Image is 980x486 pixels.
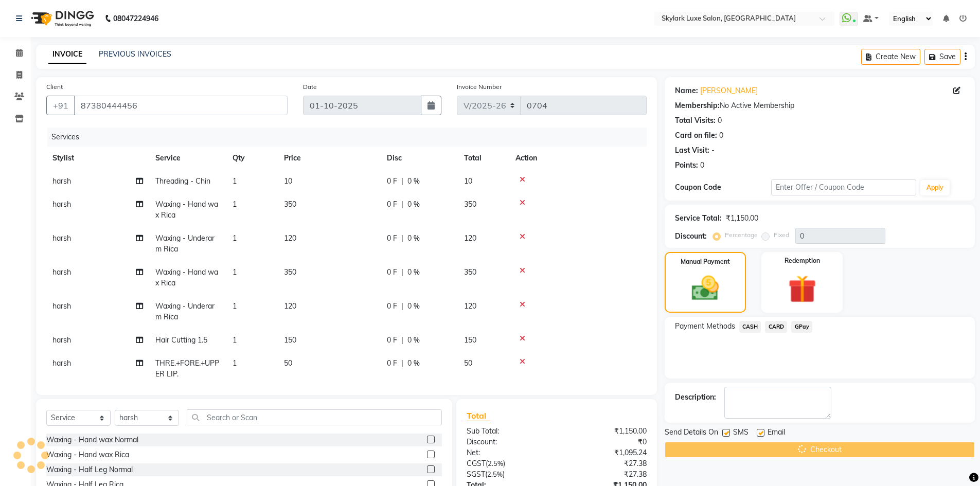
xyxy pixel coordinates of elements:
span: 1 [233,200,237,209]
span: THRE.+FORE.+UPPER LIP. [155,358,219,379]
span: | [401,358,403,369]
div: Last Visit: [675,145,709,156]
span: Send Details On [665,427,718,440]
label: Manual Payment [681,257,730,266]
div: Waxing - Hand wax Normal [46,435,138,445]
img: _gift.svg [779,272,825,307]
span: SMS [733,427,749,440]
div: No Active Membership [675,100,965,111]
span: 50 [284,358,292,368]
div: Total Visits: [675,115,716,126]
span: GPay [791,321,812,333]
span: harsh [52,358,71,368]
span: CGST [467,459,486,468]
img: logo [26,4,97,33]
span: Threading - Chin [155,176,210,186]
span: 0 % [407,335,420,346]
button: +91 [46,96,75,115]
div: Sub Total: [459,426,557,437]
input: Enter Offer / Coupon Code [771,179,916,195]
div: Waxing - Half Leg Normal [46,464,133,475]
span: 10 [464,176,472,186]
span: CARD [765,321,787,333]
span: harsh [52,267,71,277]
div: 0 [718,115,722,126]
span: 0 F [387,267,397,278]
div: ₹1,095.24 [557,447,654,458]
span: 120 [284,233,296,243]
a: [PERSON_NAME] [700,85,758,96]
div: ( ) [459,458,557,469]
a: INVOICE [48,45,86,64]
span: Total [467,410,490,421]
span: | [401,301,403,312]
div: 0 [719,130,723,141]
span: 0 F [387,301,397,312]
span: 1 [233,267,237,277]
div: 0 [700,160,704,171]
button: Apply [920,180,950,195]
div: Services [47,128,654,147]
span: Waxing - Underarm Rica [155,233,215,254]
span: 0 % [407,176,420,187]
th: Service [149,147,226,170]
div: ₹27.38 [557,469,654,480]
div: Discount: [459,437,557,447]
span: 1 [233,301,237,311]
span: Payment Methods [675,321,735,332]
span: Hair Cutting 1.5 [155,335,207,345]
span: 350 [284,267,296,277]
span: Waxing - Underarm Rica [155,301,215,321]
span: | [401,267,403,278]
span: 120 [464,233,476,243]
button: Create New [861,49,920,65]
th: Action [509,147,647,170]
label: Redemption [785,256,820,265]
span: 0 F [387,358,397,369]
label: Invoice Number [457,82,502,92]
span: Waxing - Hand wax Rica [155,200,218,220]
span: 1 [233,358,237,368]
th: Total [458,147,509,170]
span: harsh [52,176,71,186]
span: 1 [233,233,237,243]
label: Fixed [774,230,789,240]
div: ( ) [459,469,557,480]
div: Points: [675,160,698,171]
div: ₹1,150.00 [557,426,654,437]
span: | [401,176,403,187]
span: 150 [284,335,296,345]
label: Percentage [725,230,758,240]
span: 10 [284,176,292,186]
span: 0 F [387,233,397,244]
span: harsh [52,301,71,311]
div: Coupon Code [675,182,772,193]
div: Name: [675,85,698,96]
span: 2.5% [488,459,503,467]
span: 0 % [407,358,420,369]
div: ₹1,150.00 [726,213,758,224]
span: | [401,199,403,210]
span: CASH [739,321,761,333]
div: Service Total: [675,213,722,224]
input: Search or Scan [187,409,442,425]
span: 120 [284,301,296,311]
span: Waxing - Hand wax Rica [155,267,218,287]
div: Card on file: [675,130,717,141]
span: 50 [464,358,472,368]
span: | [401,233,403,244]
span: 150 [464,335,476,345]
span: 0 F [387,335,397,346]
div: ₹27.38 [557,458,654,469]
th: Price [278,147,381,170]
span: harsh [52,233,71,243]
span: 0 F [387,199,397,210]
div: Waxing - Hand wax Rica [46,449,129,460]
span: Email [768,427,785,440]
th: Disc [381,147,458,170]
span: 350 [464,200,476,209]
span: | [401,335,403,346]
input: Search by Name/Mobile/Email/Code [74,96,288,115]
div: ₹0 [557,437,654,447]
span: 1 [233,176,237,186]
